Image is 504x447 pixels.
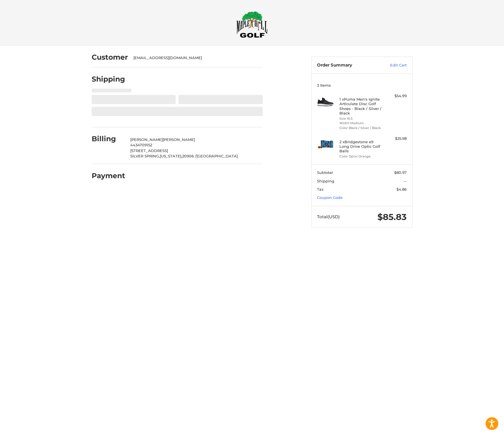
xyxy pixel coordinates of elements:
h3: Order Summary [317,63,378,68]
h2: Customer [92,53,128,62]
span: [STREET_ADDRESS] [130,148,168,153]
a: Coupon Code [317,195,343,200]
div: $54.99 [384,93,407,99]
h2: Billing [92,134,125,143]
span: 4434709152 [130,143,152,147]
span: Total (USD) [317,214,340,219]
span: Tax [317,187,324,192]
span: [PERSON_NAME] [163,137,195,142]
img: Maple Hill Golf [236,11,268,38]
span: -- [404,179,407,183]
li: Color Black / Silver / Black [339,126,383,130]
li: Color Optic Orange [339,154,383,159]
div: $25.98 [384,136,407,142]
a: Edit Cart [378,63,407,68]
h4: 2 x Bridgestone e9 Long Drive Optic Golf Balls [339,140,383,153]
span: [US_STATE], [160,154,182,158]
div: [EMAIL_ADDRESS][DOMAIN_NAME] [133,55,257,61]
span: SILVER SPRING, [130,154,160,158]
h4: 1 x Puma Men's Ignite Articulate Disc Golf Shoes - Black / Silver / Black [339,97,383,115]
span: 20906 / [182,154,196,158]
h3: 3 Items [317,83,407,88]
span: [PERSON_NAME] [130,137,163,142]
h2: Shipping [92,75,125,84]
span: [GEOGRAPHIC_DATA] [196,154,238,158]
span: $85.83 [377,212,407,222]
li: Size 10.5 [339,116,383,121]
span: $80.97 [394,170,407,175]
span: $4.86 [396,187,407,192]
li: Width Medium [339,121,383,126]
span: Shipping [317,179,334,183]
span: Subtotal [317,170,333,175]
h2: Payment [92,171,125,180]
